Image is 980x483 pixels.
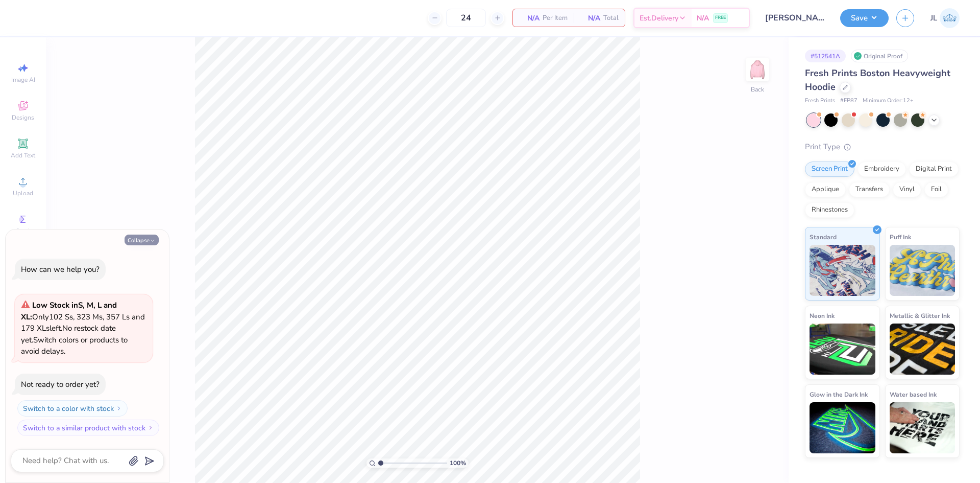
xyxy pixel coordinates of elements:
span: Water based Ink [890,389,937,400]
span: Only 102 Ss, 323 Ms, 357 Ls and 179 XLs left. Switch colors or products to avoid delays. [21,300,145,356]
img: Neon Ink [810,324,875,375]
div: Back [751,85,764,94]
span: Total [603,13,619,24]
div: Vinyl [893,182,921,197]
span: Designs [12,113,34,122]
span: Fresh Prints [805,97,835,105]
div: Original Proof [851,50,908,62]
span: Neon Ink [810,310,835,321]
span: # FP87 [840,97,857,105]
span: JL [930,12,937,24]
div: # 512541A [805,50,846,62]
span: Fresh Prints Boston Heavyweight Hoodie [805,67,950,93]
span: Image AI [11,76,35,84]
button: Switch to a color with stock [17,400,128,417]
img: Standard [810,245,875,296]
span: N/A [580,13,600,24]
div: Screen Print [805,162,854,177]
div: Not ready to order yet? [21,379,100,389]
img: Switch to a similar product with stock [148,425,154,431]
img: Jairo Laqui [940,8,960,28]
span: 100 % [450,458,466,468]
span: FREE [715,14,726,21]
div: Applique [805,182,846,197]
img: Water based Ink [890,402,955,453]
button: Switch to a similar product with stock [17,420,159,436]
span: Greek [15,227,31,235]
span: N/A [519,13,540,24]
span: Per Item [543,13,568,24]
span: Glow in the Dark Ink [810,389,868,400]
span: No restock date yet. [21,323,116,345]
input: Untitled Design [757,8,832,28]
span: Est. Delivery [640,13,678,24]
span: Puff Ink [890,232,911,242]
img: Puff Ink [890,245,955,296]
span: Minimum Order: 12 + [863,97,914,105]
a: JL [930,8,960,28]
div: Print Type [805,141,960,153]
div: Digital Print [909,162,959,177]
div: Foil [924,182,948,197]
span: N/A [697,13,709,24]
div: Rhinestones [805,202,854,218]
span: Add Text [11,151,35,159]
div: Transfers [849,182,890,197]
button: Collapse [125,235,159,245]
img: Metallic & Glitter Ink [890,324,955,375]
span: Standard [810,232,837,242]
div: Embroidery [857,162,906,177]
button: Save [840,9,889,27]
span: Upload [13,189,33,197]
span: Metallic & Glitter Ink [890,310,950,321]
strong: Low Stock in S, M, L and XL : [21,300,117,322]
input: – – [446,9,486,27]
img: Switch to a color with stock [116,405,122,411]
img: Glow in the Dark Ink [810,402,875,453]
div: How can we help you? [21,264,100,274]
img: Back [747,59,768,80]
